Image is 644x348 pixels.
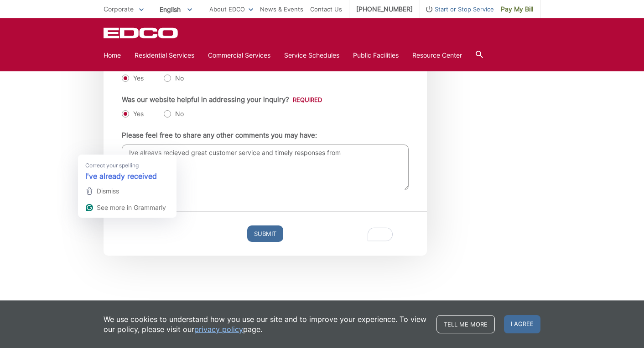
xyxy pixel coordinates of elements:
a: Resource Center [412,50,462,60]
label: Please feel free to share any other comments you may have: [122,131,317,139]
a: Contact Us [310,4,342,14]
input: Submit [247,225,283,242]
label: No [164,109,184,118]
span: Corporate [104,5,134,13]
a: Home [104,50,121,60]
span: English [153,2,199,17]
label: Was our website helpful in addressing your inquiry? [122,96,322,104]
a: News & Events [260,4,303,14]
span: I agree [504,315,540,333]
p: We use cookies to understand how you use our site and to improve your experience. To view our pol... [104,314,427,334]
a: Public Facilities [353,50,399,60]
textarea: To enrich screen reader interactions, please activate Accessibility in Grammarly extension settings [122,145,409,190]
a: Commercial Services [208,50,270,60]
a: privacy policy [194,324,243,334]
span: Pay My Bill [501,4,533,14]
a: Residential Services [135,50,194,60]
a: EDCD logo. Return to the homepage. [104,27,179,38]
a: Tell me more [436,315,495,333]
label: Yes [122,109,144,118]
a: Service Schedules [284,50,339,60]
label: Yes [122,74,144,83]
label: No [164,74,184,83]
a: About EDCO [209,4,253,14]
